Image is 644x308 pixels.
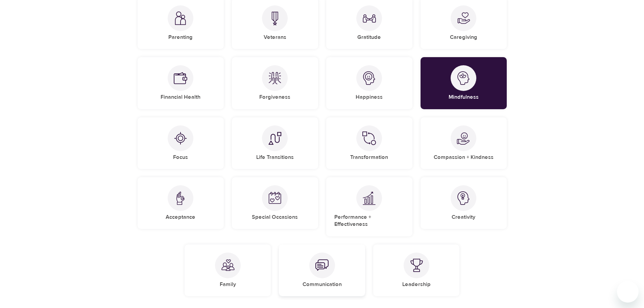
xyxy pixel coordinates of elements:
[457,11,470,25] img: Caregiving
[259,94,290,101] h5: Forgiveness
[457,191,470,205] img: Creativity
[457,71,470,85] img: Mindfulness
[161,94,200,101] h5: Financial Health
[449,94,479,101] h5: Mindfulness
[402,281,431,288] h5: Leadership
[326,57,412,109] div: HappinessHappiness
[232,57,318,109] div: ForgivenessForgiveness
[450,34,477,41] h5: Caregiving
[268,71,282,85] img: Forgiveness
[421,177,507,229] div: CreativityCreativity
[350,154,388,161] h5: Transformation
[173,154,188,161] h5: Focus
[174,132,187,145] img: Focus
[220,281,236,288] h5: Family
[256,154,294,161] h5: Life Transitions
[362,11,376,25] img: Gratitude
[174,11,187,25] img: Parenting
[357,34,381,41] h5: Gratitude
[268,132,282,145] img: Life Transitions
[232,117,318,169] div: Life TransitionsLife Transitions
[168,34,193,41] h5: Parenting
[457,132,470,145] img: Compassion + Kindness
[421,117,507,169] div: Compassion + KindnessCompassion + Kindness
[138,117,224,169] div: FocusFocus
[166,214,195,221] h5: Acceptance
[315,259,329,272] img: Communication
[434,154,494,161] h5: Compassion + Kindness
[356,94,383,101] h5: Happiness
[279,244,365,296] div: CommunicationCommunication
[326,177,412,236] div: Performance + EffectivenessPerformance + Effectiveness
[264,34,286,41] h5: Veterans
[362,132,376,145] img: Transformation
[410,259,423,272] img: Leadership
[174,191,187,205] img: Acceptance
[138,57,224,109] div: Financial HealthFinancial Health
[303,281,342,288] h5: Communication
[232,177,318,229] div: Special OccasionsSpecial Occasions
[362,71,376,85] img: Happiness
[221,259,235,272] img: Family
[174,71,187,85] img: Financial Health
[452,214,475,221] h5: Creativity
[421,57,507,109] div: MindfulnessMindfulness
[362,191,376,205] img: Performance + Effectiveness
[268,11,282,25] img: Veterans
[326,117,412,169] div: TransformationTransformation
[252,214,298,221] h5: Special Occasions
[138,177,224,229] div: AcceptanceAcceptance
[185,244,271,296] div: FamilyFamily
[617,281,639,303] iframe: Button to launch messaging window
[268,191,282,205] img: Special Occasions
[334,214,404,228] h5: Performance + Effectiveness
[373,244,459,296] div: LeadershipLeadership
